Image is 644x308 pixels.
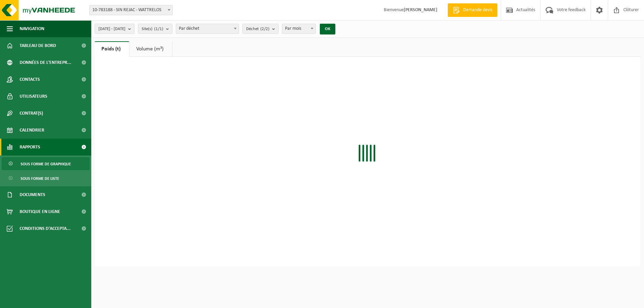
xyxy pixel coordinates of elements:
[20,220,71,237] span: Conditions d'accepta...
[448,3,497,17] a: Demande devis
[90,5,172,15] span: 10-783188 - SIN REJAC - WATTRELOS
[20,20,44,37] span: Navigation
[20,186,45,203] span: Documents
[138,24,172,34] button: Site(s)(1/1)
[20,122,44,139] span: Calendrier
[20,88,47,105] span: Utilisateurs
[20,37,56,54] span: Tableau de bord
[89,5,173,15] span: 10-783188 - SIN REJAC - WATTRELOS
[20,105,43,122] span: Contrat(s)
[98,24,125,34] span: [DATE] - [DATE]
[176,24,239,33] span: Par déchet
[21,158,71,170] span: Sous forme de graphique
[95,41,129,57] a: Poids (t)
[20,139,40,156] span: Rapports
[176,24,239,34] span: Par déchet
[20,71,40,88] span: Contacts
[282,24,316,34] span: Par mois
[320,24,335,34] button: OK
[20,54,71,71] span: Données de l'entrepr...
[2,172,90,185] a: Sous forme de liste
[404,7,437,13] strong: [PERSON_NAME]
[461,7,494,14] span: Demande devis
[95,24,135,34] button: [DATE] - [DATE]
[242,24,279,34] button: Déchet(2/2)
[260,27,269,31] count: (2/2)
[142,24,163,34] span: Site(s)
[20,203,60,220] span: Boutique en ligne
[246,24,269,34] span: Déchet
[282,24,315,33] span: Par mois
[154,27,163,31] count: (1/1)
[21,172,59,185] span: Sous forme de liste
[2,157,90,170] a: Sous forme de graphique
[129,41,172,57] a: Volume (m³)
